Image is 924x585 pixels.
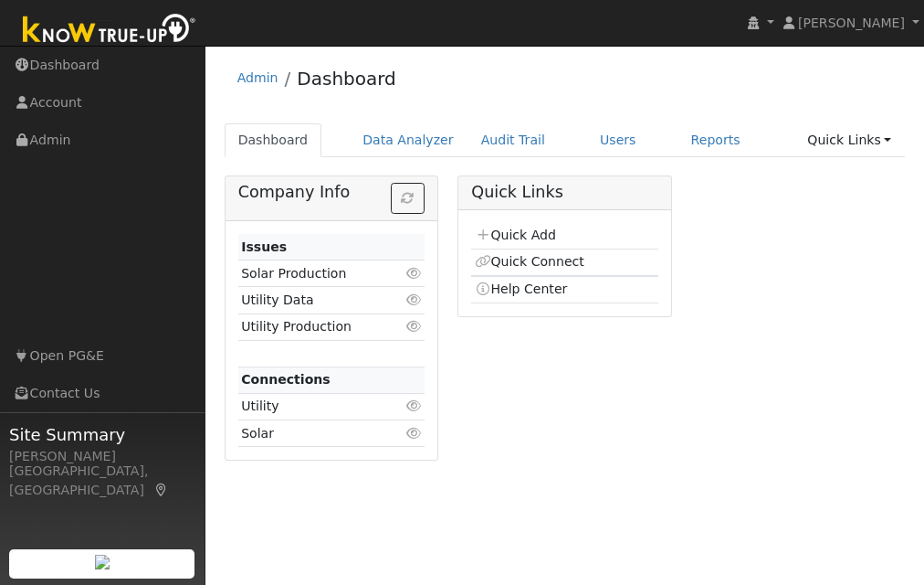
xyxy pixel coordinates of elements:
[586,123,650,157] a: Users
[237,70,278,85] a: Admin
[241,239,287,254] strong: Issues
[405,267,422,280] i: Click to view
[14,10,205,51] img: Know True-Up
[238,183,425,202] h5: Company Info
[9,422,195,447] span: Site Summary
[238,261,394,287] td: Solar Production
[225,123,322,157] a: Dashboard
[475,282,568,296] a: Help Center
[9,462,195,500] div: [GEOGRAPHIC_DATA], [GEOGRAPHIC_DATA]
[9,447,195,466] div: [PERSON_NAME]
[467,123,559,157] a: Audit Trail
[405,427,422,440] i: Click to view
[153,483,170,497] a: Map
[405,399,422,412] i: Click to view
[238,287,394,314] td: Utility Data
[238,314,394,340] td: Utility Production
[238,420,394,447] td: Solar
[238,393,394,420] td: Utility
[471,183,657,202] h5: Quick Links
[405,320,422,333] i: Click to view
[475,228,556,242] a: Quick Add
[405,293,422,306] i: Click to view
[798,16,905,30] span: [PERSON_NAME]
[475,254,584,269] a: Quick Connect
[95,555,110,569] img: retrieve
[241,372,331,387] strong: Connections
[349,123,467,157] a: Data Analyzer
[793,123,905,157] a: Quick Links
[677,123,754,157] a: Reports
[297,68,396,90] a: Dashboard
